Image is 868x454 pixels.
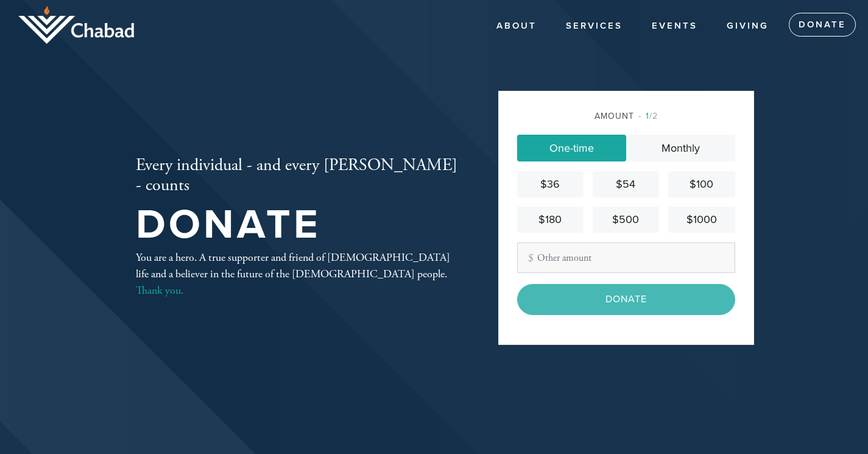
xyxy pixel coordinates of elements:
span: 1 [646,111,649,121]
a: One-time [517,135,626,161]
h1: Donate [136,205,459,245]
a: $36 [517,171,584,197]
div: $180 [522,211,579,228]
div: $1000 [673,211,730,228]
input: Other amount [517,243,735,273]
span: /2 [638,111,658,121]
div: $54 [598,176,654,193]
a: $1000 [668,207,735,233]
a: $54 [593,171,659,197]
a: Thank you. [136,283,183,297]
a: $180 [517,207,584,233]
a: Donate [789,13,856,37]
a: $100 [668,171,735,197]
a: Services [557,15,632,38]
a: About [487,15,546,38]
a: $500 [593,207,659,233]
h2: Every individual - and every [PERSON_NAME] - counts [136,155,459,196]
div: $100 [673,176,730,193]
div: $500 [598,211,654,228]
a: Monthly [626,135,735,161]
img: logo_half.png [18,6,134,44]
a: Giving [718,15,778,38]
div: Amount [517,110,735,122]
div: You are a hero. A true supporter and friend of [DEMOGRAPHIC_DATA] life and a believer in the futu... [136,249,459,299]
div: $36 [522,176,579,193]
a: Events [643,15,707,38]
